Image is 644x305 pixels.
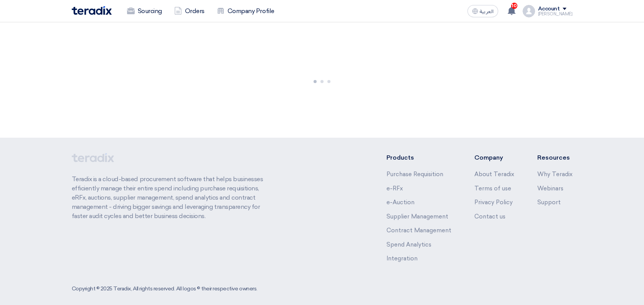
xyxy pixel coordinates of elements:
[386,213,448,220] a: Supplier Management
[211,3,281,20] a: Company Profile
[474,199,513,206] a: Privacy Policy
[386,185,403,192] a: e-RFx
[386,241,431,248] a: Spend Analytics
[511,3,517,9] span: 10
[523,5,535,17] img: profile_test.png
[72,175,272,221] p: Teradix is a cloud-based procurement software that helps businesses efficiently manage their enti...
[474,171,514,178] a: About Teradix
[474,213,505,220] a: Contact us
[121,3,168,20] a: Sourcing
[474,153,514,162] li: Company
[386,153,451,162] li: Products
[168,3,211,20] a: Orders
[537,171,573,178] a: Why Teradix
[386,171,443,178] a: Purchase Requisition
[386,227,451,234] a: Contract Management
[72,285,258,293] div: Copyright © 2025 Teradix, All rights reserved. All logos © their respective owners.
[386,255,418,262] a: Integration
[537,153,573,162] li: Resources
[538,12,573,16] div: [PERSON_NAME]
[386,199,414,206] a: e-Auction
[480,9,494,14] span: العربية
[474,185,511,192] a: Terms of use
[467,5,498,17] button: العربية
[538,6,560,12] div: Account
[72,6,112,15] img: Teradix logo
[537,199,561,206] a: Support
[537,185,563,192] a: Webinars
